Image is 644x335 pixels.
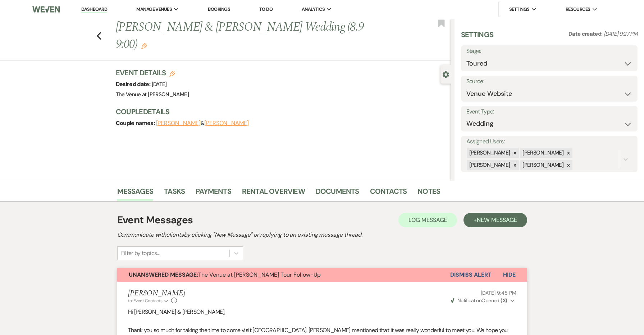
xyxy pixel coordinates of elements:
[451,297,507,304] span: Opened
[136,6,172,13] span: Manage Venues
[492,268,527,282] button: Hide
[128,289,185,298] h5: [PERSON_NAME]
[32,2,60,17] img: Weven Logo
[116,80,152,88] span: Desired date:
[316,186,359,201] a: Documents
[156,120,249,127] span: &
[450,268,492,282] button: Dismiss Alert
[408,216,447,224] span: Log Message
[152,81,167,88] span: [DATE]
[520,160,565,170] div: [PERSON_NAME]
[463,213,527,227] button: +New Message
[503,271,516,278] span: Hide
[242,186,305,201] a: Rental Overview
[450,297,516,304] button: NotificationOpened (3)
[116,68,189,78] h3: Event Details
[129,271,321,278] span: The Venue at [PERSON_NAME] Tour Follow-Up
[259,6,273,12] a: To Do
[466,46,632,57] label: Stage:
[196,186,231,201] a: Payments
[208,6,230,12] a: Bookings
[370,186,407,201] a: Contacts
[81,6,107,13] a: Dashboard
[520,148,565,158] div: [PERSON_NAME]
[121,249,160,258] div: Filter by topics...
[129,271,198,278] strong: Unanswered Message:
[156,120,201,126] button: [PERSON_NAME]
[417,186,440,201] a: Notes
[117,186,154,201] a: Messages
[466,76,632,87] label: Source:
[509,6,530,13] span: Settings
[117,231,527,239] h2: Communicate with clients by clicking "New Message" or replying to an existing message thread.
[164,186,185,201] a: Tasks
[128,298,163,304] span: to: Event Contacts
[501,297,507,304] strong: ( 3 )
[461,30,494,45] h3: Settings
[604,30,638,37] span: [DATE] 9:27 PM
[128,308,225,316] span: Hi [PERSON_NAME] & [PERSON_NAME],
[466,107,632,117] label: Event Type:
[466,137,632,147] label: Assigned Users:
[116,119,156,127] span: Couple names:
[141,43,147,49] button: Edit
[302,6,325,13] span: Analytics
[204,120,249,126] button: [PERSON_NAME]
[568,30,604,37] span: Date created:
[116,19,381,53] h1: [PERSON_NAME] & [PERSON_NAME] Wedding (8.9 9:00)
[128,298,169,304] button: to: Event Contacts
[457,297,481,304] span: Notification
[443,71,449,77] button: Close lead details
[467,148,511,158] div: [PERSON_NAME]
[481,290,516,296] span: [DATE] 9:45 PM
[398,213,457,227] button: Log Message
[566,6,590,13] span: Resources
[117,213,193,228] h1: Event Messages
[477,216,517,224] span: New Message
[467,160,511,170] div: [PERSON_NAME]
[117,268,450,282] button: Unanswered Message:The Venue at [PERSON_NAME] Tour Follow-Up
[116,107,444,117] h3: Couple Details
[116,91,189,98] span: The Venue at [PERSON_NAME]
